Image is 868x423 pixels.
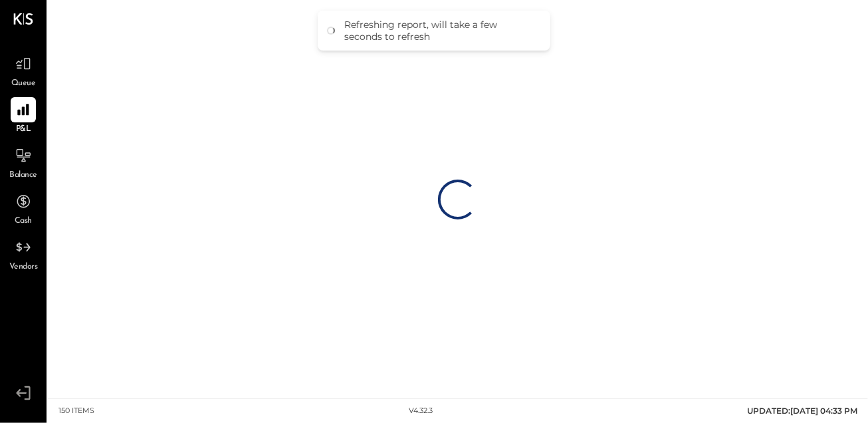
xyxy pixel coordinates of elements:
span: Balance [9,170,37,182]
div: Refreshing report, will take a few seconds to refresh [344,19,537,43]
span: Cash [15,215,32,227]
a: P&L [1,97,46,136]
div: 150 items [58,406,94,416]
span: Vendors [9,261,38,273]
span: UPDATED: [DATE] 04:33 PM [747,406,857,416]
a: Balance [1,143,46,182]
a: Vendors [1,235,46,273]
div: v 4.32.3 [409,406,433,416]
span: P&L [16,124,31,136]
a: Cash [1,189,46,227]
a: Queue [1,51,46,90]
span: Queue [11,78,36,90]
